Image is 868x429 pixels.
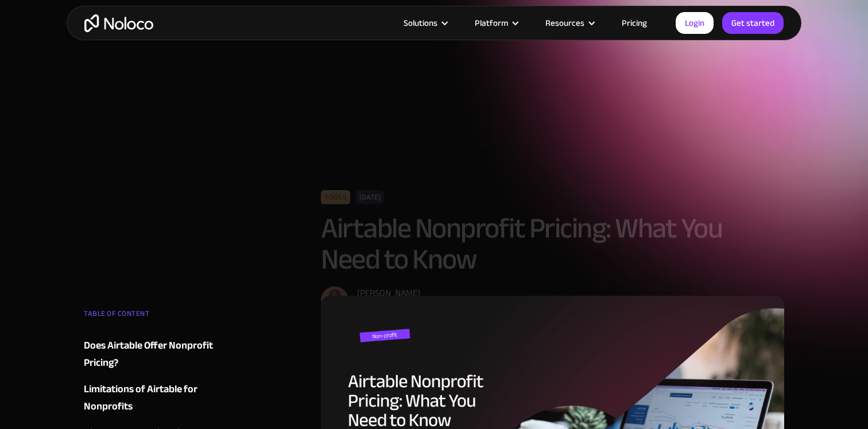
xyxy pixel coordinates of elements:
div: Resources [545,16,584,30]
a: Get started [722,12,784,34]
div: Platform [475,16,508,30]
div: Solutions [389,16,460,30]
a: Login [676,12,714,34]
div: Solutions [404,16,437,30]
div: [PERSON_NAME] [357,286,458,300]
div: [DATE] [356,190,385,204]
a: Does Airtable Offer Nonprofit Pricing? [84,337,223,372]
div: TABLE OF CONTENT [84,305,223,328]
div: Platform [460,16,531,30]
div: Tools [321,190,350,204]
div: Resources [531,16,607,30]
a: home [84,14,153,32]
a: Limitations of Airtable for Nonprofits [84,381,223,415]
a: Pricing [607,16,661,30]
h1: Airtable Nonprofit Pricing: What You Need to Know [321,212,784,275]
